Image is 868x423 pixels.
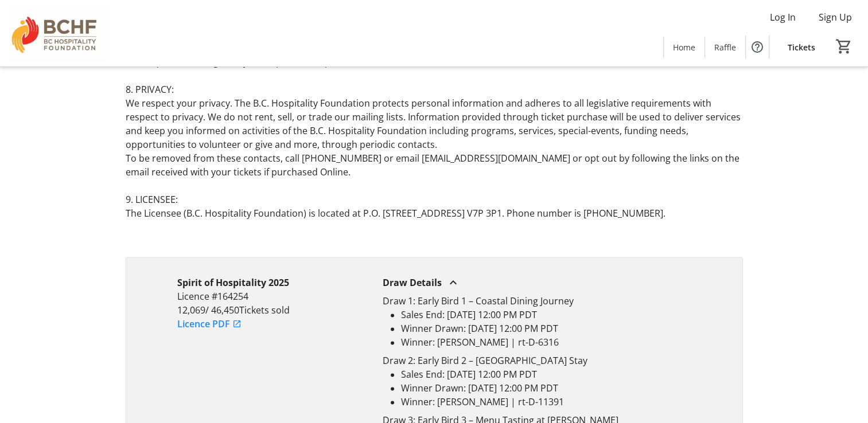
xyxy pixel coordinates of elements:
[770,10,796,24] span: Log In
[705,37,745,58] a: Raffle
[401,381,691,395] li: Winner Drawn: [DATE] 12:00 PM PDT
[809,8,861,26] button: Sign Up
[746,36,769,58] button: Help
[177,317,242,331] a: Licence PDF
[383,294,691,308] p: Draw 1: Early Bird 1 – Coastal Dining Journey
[761,8,805,26] button: Log In
[664,37,704,58] a: Home
[126,206,743,220] p: The Licensee (B.C. Hospitality Foundation) is located at P.O. [STREET_ADDRESS] V7P 3P1. Phone num...
[401,308,691,322] li: Sales End: [DATE] 12:00 PM PDT
[673,41,695,53] span: Home
[177,276,289,289] strong: Spirit of Hospitality 2025
[177,303,332,317] p: 12,069 / 46,450 Tickets sold
[401,367,691,381] li: Sales End: [DATE] 12:00 PM PDT
[834,36,854,57] button: Cart
[126,193,743,206] p: 9. LICENSEE:
[401,395,691,409] li: Winner: [PERSON_NAME] | rt-D-11391
[126,151,743,179] p: To be removed from these contacts, call [PHONE_NUMBER] or email [EMAIL_ADDRESS][DOMAIN_NAME] or o...
[779,37,824,58] a: Tickets
[401,335,691,349] li: Winner: [PERSON_NAME] | rt-D-6316
[819,10,852,24] span: Sign Up
[383,354,691,367] p: Draw 2: Early Bird 2 – [GEOGRAPHIC_DATA] Stay
[126,83,743,96] p: 8. PRIVACY:
[788,41,815,53] span: Tickets
[177,289,332,303] p: Licence #164254
[714,41,736,53] span: Raffle
[383,276,691,289] div: Draw Details
[126,96,743,151] p: We respect your privacy. The B.C. Hospitality Foundation protects personal information and adhere...
[7,5,109,62] img: BC Hospitality Foundation's Logo
[401,322,691,335] li: Winner Drawn: [DATE] 12:00 PM PDT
